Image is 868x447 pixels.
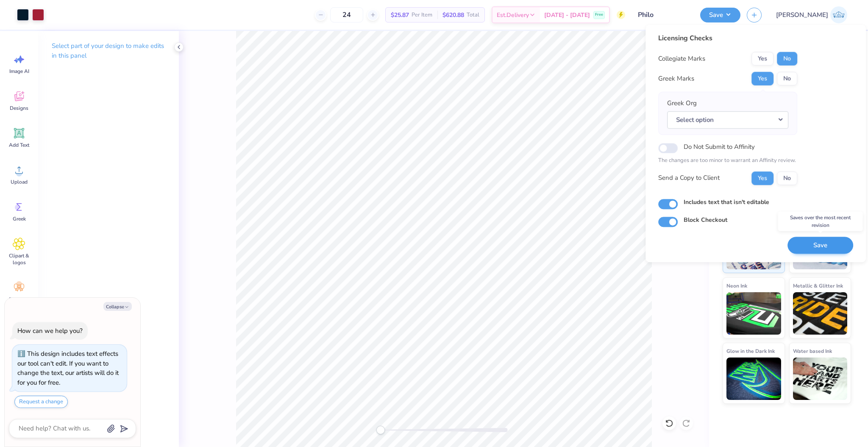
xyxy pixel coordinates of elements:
[777,52,797,65] button: No
[330,7,363,22] input: – –
[726,346,775,355] span: Glow in the Dark Ink
[391,11,409,20] span: $25.87
[793,346,832,355] span: Water based Ink
[772,6,851,23] a: [PERSON_NAME]
[667,111,788,129] button: Select option
[793,281,843,290] span: Metallic & Glitter Ink
[52,41,165,61] p: Select part of your design to make edits in this panel
[17,327,83,335] div: How can we help you?
[793,292,848,335] img: Metallic & Glitter Ink
[726,358,781,400] img: Glow in the Dark Ink
[684,198,769,207] label: Includes text that isn't editable
[497,11,529,20] span: Est. Delivery
[544,11,590,20] span: [DATE] - [DATE]
[726,292,781,335] img: Neon Ink
[751,72,773,85] button: Yes
[787,237,853,254] button: Save
[778,212,863,231] div: Saves over the most recent revision
[9,68,29,75] span: Image AI
[684,215,727,224] label: Block Checkout
[9,142,29,148] span: Add Text
[103,302,132,311] button: Collapse
[684,141,755,152] label: Do Not Submit to Affinity
[830,6,847,23] img: Josephine Amber Orros
[658,156,797,165] p: The changes are too minor to warrant an Affinity review.
[658,74,694,84] div: Greek Marks
[751,52,773,65] button: Yes
[412,11,432,20] span: Per Item
[776,10,828,20] span: [PERSON_NAME]
[595,12,603,18] span: Free
[726,281,747,290] span: Neon Ink
[17,349,119,387] div: This design includes text effects our tool can't edit. If you want to change the text, our artist...
[751,171,773,185] button: Yes
[5,252,33,266] span: Clipart & logos
[777,72,797,85] button: No
[467,11,479,20] span: Total
[10,105,28,112] span: Designs
[658,33,797,43] div: Licensing Checks
[658,54,705,63] div: Collegiate Marks
[11,179,28,185] span: Upload
[376,426,385,434] div: Accessibility label
[442,11,464,20] span: $620.88
[14,396,68,408] button: Request a change
[13,215,26,222] span: Greek
[9,296,29,303] span: Decorate
[793,358,848,400] img: Water based Ink
[667,98,697,108] label: Greek Org
[777,171,797,185] button: No
[700,8,740,22] button: Save
[632,6,694,23] input: Untitled Design
[658,173,720,183] div: Send a Copy to Client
